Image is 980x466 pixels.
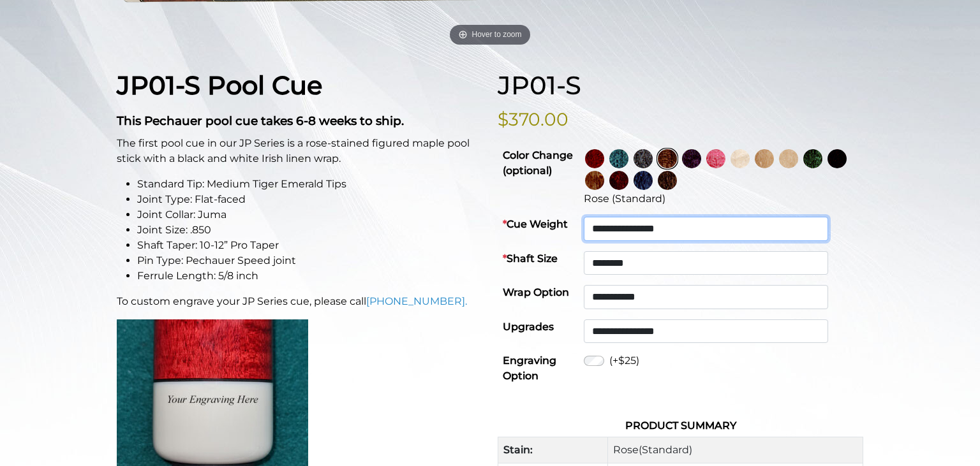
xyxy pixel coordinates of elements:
strong: Product Summary [625,419,736,432]
li: Ferrule Length: 5/8 inch [137,268,482,284]
td: Rose [607,437,863,463]
strong: This Pechauer pool cue takes 6-8 weeks to ship. [117,113,404,128]
div: Rose (Standard) [584,191,858,207]
img: Purple [682,149,701,168]
img: Burgundy [609,171,628,190]
img: Pink [706,149,725,168]
p: The first pool cue in our JP Series is a rose-stained figured maple pool stick with a black and w... [117,136,482,166]
strong: Upgrades [503,321,554,333]
strong: Stain: [503,444,533,456]
li: Joint Collar: Juma [137,207,482,222]
img: Blue [634,171,653,190]
strong: Color Change (optional) [503,149,573,177]
img: Smoke [634,149,653,168]
img: Ebony [828,149,847,168]
span: (Standard) [639,444,692,456]
img: Natural [755,149,774,168]
img: Wine [585,149,604,168]
img: Green [803,149,822,168]
bdi: $370.00 [498,108,568,130]
label: (+$25) [609,353,639,368]
img: Light Natural [779,149,798,168]
a: [PHONE_NUMBER]. [366,295,467,307]
strong: Engraving Option [503,354,556,382]
img: Rose [658,149,677,168]
li: Joint Size: .850 [137,222,482,238]
li: Shaft Taper: 10-12” Pro Taper [137,238,482,253]
strong: JP01-S Pool Cue [117,69,322,101]
h1: JP01-S [498,70,863,101]
img: Black Palm [658,171,677,190]
strong: Wrap Option [503,286,569,298]
img: Turquoise [609,149,628,168]
img: Chestnut [585,171,604,190]
strong: Shaft Size [503,252,558,265]
li: Standard Tip: Medium Tiger Emerald Tips [137,177,482,192]
li: Pin Type: Pechauer Speed joint [137,253,482,268]
p: To custom engrave your JP Series cue, please call [117,294,482,309]
li: Joint Type: Flat-faced [137,192,482,207]
strong: Cue Weight [503,218,568,230]
img: No Stain [731,149,750,168]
